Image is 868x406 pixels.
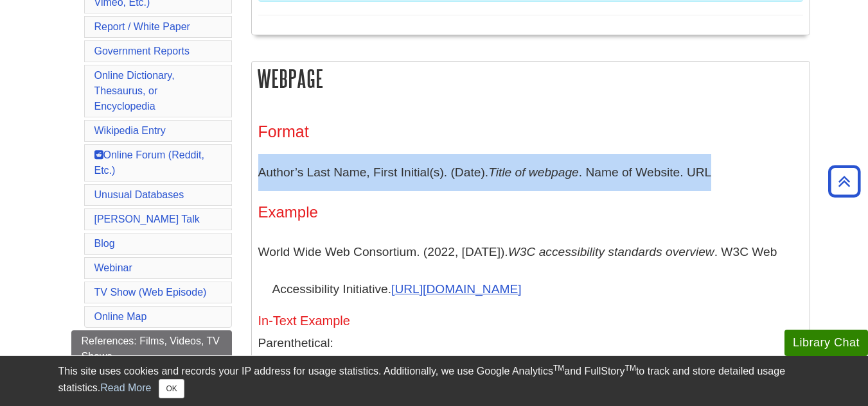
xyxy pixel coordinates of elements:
a: Read More [100,382,151,393]
a: Online Forum (Reddit, Etc.) [94,149,204,176]
a: [PERSON_NAME] Talk [94,214,200,224]
a: Online Map [94,311,147,322]
a: Blog [94,238,115,249]
a: Wikipedia Entry [94,125,166,136]
h4: Example [258,204,803,221]
p: Parenthetical: [258,334,803,353]
a: Unusual Databases [94,189,184,200]
h2: Webpage [252,62,810,96]
h5: In-Text Example [258,314,803,328]
a: Webinar [94,262,132,273]
sup: TM [553,364,564,373]
sup: TM [625,364,636,373]
a: Online Dictionary, Thesaurus, or Encyclopedia [94,70,175,112]
a: Back to Top [824,173,865,190]
button: Close [159,379,184,398]
a: Government Reports [94,46,190,56]
a: [URL][DOMAIN_NAME] [391,282,522,296]
p: Author’s Last Name, First Initial(s). (Date). . Name of Website. URL [258,154,803,191]
a: References: Films, Videos, TV Shows [71,330,232,368]
div: This site uses cookies and records your IP address for usage statistics. Additionally, we use Goo... [58,364,810,398]
button: Library Chat [784,330,868,356]
h3: Format [258,123,803,141]
i: W3C accessibility standards overview [508,245,714,258]
a: Report / White Paper [94,21,190,32]
i: Title of webpage [488,165,579,179]
p: World Wide Web Consortium. (2022, [DATE]). . W3C Web Accessibility Initiative. [258,233,803,307]
a: TV Show (Web Episode) [94,287,207,298]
